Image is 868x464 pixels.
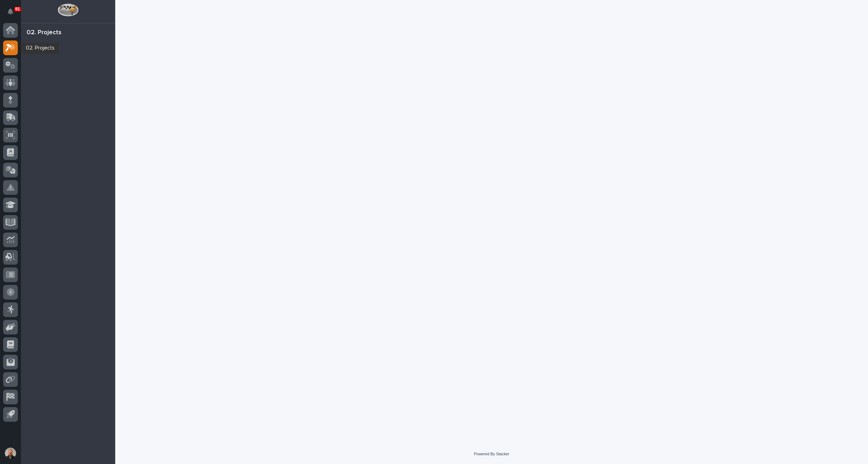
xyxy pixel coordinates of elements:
div: Notifications91 [9,8,18,20]
div: 02. Projects [27,29,61,37]
button: users-avatar [3,446,18,461]
img: Workspace Logo [58,3,78,16]
p: 91 [15,7,20,12]
button: Notifications [3,4,18,19]
a: Powered By Stacker [474,452,509,456]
